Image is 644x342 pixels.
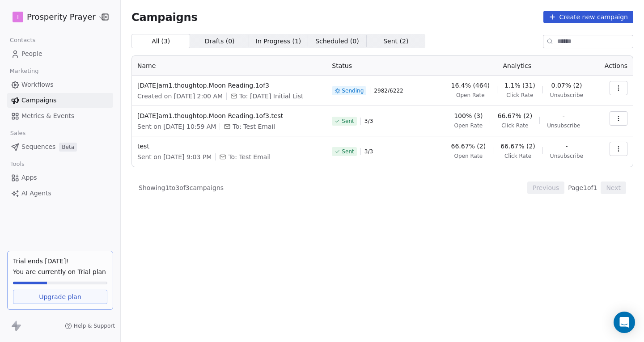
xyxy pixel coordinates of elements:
span: 1.1% (31) [504,81,535,90]
button: Create new campaign [543,11,633,23]
th: Actions [596,56,633,76]
span: Showing 1 to 3 of 3 campaigns [139,183,224,192]
span: Campaigns [21,96,56,105]
span: Metrics & Events [21,111,74,121]
span: Unsubscribe [550,92,583,99]
a: Metrics & Events [7,109,113,123]
span: People [21,49,42,59]
span: [DATE]am1.thoughtop.Moon Reading.1of3.test [137,111,321,120]
span: Upgrade plan [39,292,81,301]
span: Apps [21,173,37,182]
span: AI Agents [21,189,51,198]
span: 66.67% (2) [497,111,532,120]
span: [DATE]am1.thoughtop.Moon Reading.1of3 [137,81,321,90]
a: Campaigns [7,93,113,108]
span: Contacts [6,34,39,47]
span: Drafts ( 0 ) [205,37,235,46]
a: Apps [7,170,113,185]
a: People [7,46,113,61]
span: Open Rate [456,92,485,99]
span: 66.67% (2) [500,142,535,151]
button: Next [601,182,626,194]
span: Sent [342,118,354,125]
th: Status [326,56,438,76]
span: test [137,142,321,151]
span: Campaigns [131,11,198,23]
span: 0.07% (2) [551,81,582,90]
a: Help & Support [65,322,115,329]
div: Trial ends [DATE]! [13,257,107,266]
span: Sent ( 2 ) [383,37,408,46]
span: Page 1 of 1 [568,183,597,192]
span: Help & Support [74,322,115,329]
span: Sent on [DATE] 10:59 AM [137,122,216,131]
span: Open Rate [454,152,483,160]
th: Name [132,56,326,76]
span: Sending [342,87,364,94]
span: 16.4% (464) [451,81,490,90]
span: Scheduled ( 0 ) [315,37,359,46]
span: Sequences [21,142,55,152]
span: Open Rate [454,122,483,129]
span: Tools [6,157,28,171]
span: Click Rate [501,122,528,129]
span: 2982 / 6222 [374,87,403,94]
th: Analytics [438,56,596,76]
a: Workflows [7,77,113,92]
span: In Progress ( 1 ) [256,37,301,46]
span: To: Test Email [228,152,271,161]
span: Prosperity Prayer [27,11,96,23]
span: Sent [342,148,354,155]
span: 3 / 3 [364,148,373,155]
span: Created on [DATE] 2:00 AM [137,92,223,101]
span: 100% (3) [454,111,483,120]
button: Previous [527,182,564,194]
button: IProsperity Prayer [11,9,95,25]
span: 66.67% (2) [451,142,486,151]
a: Upgrade plan [13,290,107,304]
span: 3 / 3 [364,118,373,125]
span: Unsubscribe [550,152,583,160]
a: AI Agents [7,186,113,201]
span: Sales [6,127,30,140]
span: You are currently on Trial plan [13,267,107,276]
span: Workflows [21,80,54,89]
span: To: Oct 1 Initial List [239,92,303,101]
span: I [17,13,19,21]
span: Click Rate [506,92,533,99]
span: - [565,142,568,151]
a: SequencesBeta [7,139,113,154]
span: Sent on [DATE] 9:03 PM [137,152,212,161]
span: - [563,111,565,120]
span: Marketing [6,64,42,78]
span: Beta [59,143,77,152]
div: Open Intercom Messenger [614,312,635,333]
span: To: Test Email [233,122,275,131]
span: Unsubscribe [547,122,580,129]
span: Click Rate [504,152,531,160]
